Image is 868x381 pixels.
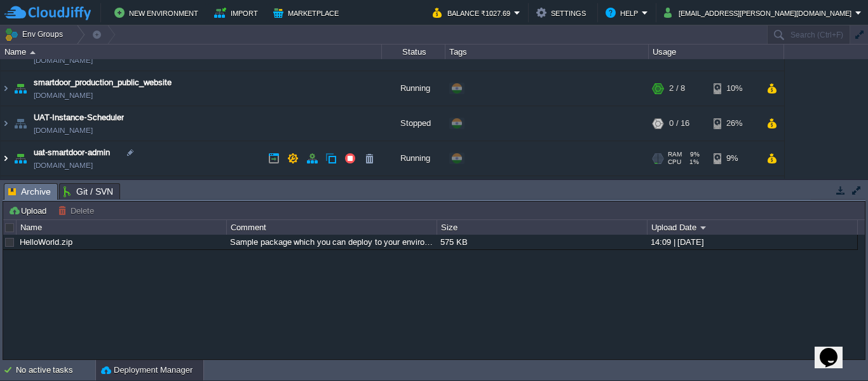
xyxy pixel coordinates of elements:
div: Size [438,220,647,235]
div: 14:09 | [DATE] [648,235,857,249]
img: AMDAwAAAACH5BAEAAAAALAAAAAABAAEAAAICRAEAOw== [1,71,11,106]
div: 26% [714,106,755,141]
img: CloudJiffy [4,5,91,21]
div: Sample package which you can deploy to your environment. Feel free to delete and upload a package... [227,235,436,249]
a: HelloWorld.zip [20,237,72,247]
img: AMDAwAAAACH5BAEAAAAALAAAAAABAAEAAAICRAEAOw== [11,71,29,106]
a: [DOMAIN_NAME] [34,89,93,102]
a: uat-smartdoor-admin [34,146,110,159]
button: Marketplace [273,5,342,20]
button: Import [214,5,262,20]
div: 10% [714,176,755,211]
button: Settings [536,5,590,20]
div: Upload Date [648,220,857,235]
span: 9% [687,151,700,158]
img: AMDAwAAAACH5BAEAAAAALAAAAAABAAEAAAICRAEAOw== [11,176,29,211]
img: AMDAwAAAACH5BAEAAAAALAAAAAABAAEAAAICRAEAOw== [11,106,29,141]
button: Upload [8,205,50,216]
button: Help [606,5,642,20]
div: Stopped [382,106,445,141]
div: Running [382,176,445,211]
img: AMDAwAAAACH5BAEAAAAALAAAAAABAAEAAAICRAEAOw== [1,106,11,141]
div: Name [1,45,381,59]
div: 10% [714,71,755,106]
span: 1% [686,158,699,166]
button: Env Groups [4,25,67,43]
div: 2 / 8 [669,71,685,106]
img: AMDAwAAAACH5BAEAAAAALAAAAAABAAEAAAICRAEAOw== [30,51,36,54]
span: RAM [668,151,682,158]
button: [EMAIL_ADDRESS][PERSON_NAME][DOMAIN_NAME] [664,5,855,20]
div: No active tasks [16,360,95,380]
span: CPU [668,158,681,166]
span: [DOMAIN_NAME] [34,54,93,67]
div: Usage [649,45,783,59]
button: Delete [58,205,98,216]
a: [DOMAIN_NAME] [34,159,93,172]
div: Name [17,220,226,235]
button: Deployment Manager [101,364,193,377]
button: New Environment [114,5,202,20]
a: UAT-Instance-Scheduler [34,111,124,124]
div: Running [382,71,445,106]
div: Status [383,45,445,59]
div: 9% [714,141,755,176]
img: AMDAwAAAACH5BAEAAAAALAAAAAABAAEAAAICRAEAOw== [1,176,11,211]
span: Git / SVN [64,184,113,199]
img: AMDAwAAAACH5BAEAAAAALAAAAAABAAEAAAICRAEAOw== [1,141,11,176]
button: Balance ₹1027.69 [433,5,514,20]
div: 0 / 16 [669,106,689,141]
div: 27 / 104 [669,176,698,211]
div: 575 KB [437,235,646,249]
div: Running [382,141,445,176]
iframe: chat widget [815,330,855,368]
img: AMDAwAAAACH5BAEAAAAALAAAAAABAAEAAAICRAEAOw== [11,141,29,176]
div: Tags [446,45,648,59]
div: Comment [227,220,437,235]
a: smartdoor_production_public_website [34,76,172,89]
a: [DOMAIN_NAME] [34,124,93,137]
span: Archive [8,184,51,200]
